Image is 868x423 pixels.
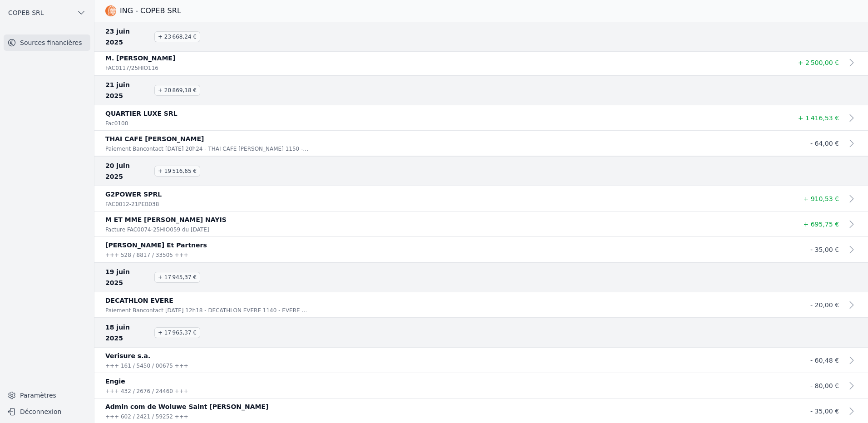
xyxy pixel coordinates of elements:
p: Engie [105,376,784,387]
p: G2POWER SPRL [105,189,784,200]
span: - 35,00 € [810,408,839,415]
span: 20 juin 2025 [105,160,149,182]
a: Paramètres [4,388,90,403]
a: M ET MME [PERSON_NAME] NAYIS Facture FAC0074-25HIO059 du [DATE] + 695,75 € [94,211,868,237]
p: Paiement Bancontact [DATE] 12h18 - DECATHLON EVERE 1140 - EVERE - BEL Numéro de carte 5244 35XX X... [105,306,309,315]
p: QUARTIER LUXE SRL [105,108,784,119]
span: + 2 500,00 € [798,59,839,66]
span: + 1 416,53 € [798,114,839,122]
a: [PERSON_NAME] Et Partners +++ 528 / 8817 / 33505 +++ - 35,00 € [94,237,868,262]
span: 21 juin 2025 [105,79,149,101]
button: COPEB SRL [4,5,90,20]
p: Fac0100 [105,119,309,128]
a: QUARTIER LUXE SRL Fac0100 + 1 416,53 € [94,105,868,131]
span: 23 juin 2025 [105,26,149,48]
span: + 19 516,65 € [154,166,200,177]
p: +++ 602 / 2421 / 59252 +++ [105,412,309,421]
p: Facture FAC0074-25HIO059 du [DATE] [105,225,309,234]
p: M ET MME [PERSON_NAME] NAYIS [105,214,784,225]
p: M. [PERSON_NAME] [105,53,784,64]
a: DECATHLON EVERE Paiement Bancontact [DATE] 12h18 - DECATHLON EVERE 1140 - EVERE - BEL Numéro de c... [94,292,868,318]
span: + 17 945,37 € [154,272,200,283]
p: THAI CAFE [PERSON_NAME] [105,133,784,144]
span: 18 juin 2025 [105,322,149,344]
span: + 910,53 € [803,195,839,202]
p: FAC0117/25HIO116 [105,64,309,73]
p: +++ 161 / 5450 / 00675 +++ [105,361,309,370]
span: - 60,48 € [810,357,839,364]
span: - 64,00 € [810,140,839,147]
p: +++ 432 / 2676 / 24460 +++ [105,387,309,396]
a: Engie +++ 432 / 2676 / 24460 +++ - 80,00 € [94,373,868,398]
span: - 20,00 € [810,301,839,309]
p: +++ 528 / 8817 / 33505 +++ [105,251,309,260]
span: + 695,75 € [803,221,839,228]
a: Sources financières [4,34,90,51]
h3: ING - COPEB SRL [120,5,181,16]
span: - 80,00 € [810,382,839,389]
p: Paiement Bancontact [DATE] 20h24 - THAI CAFE [PERSON_NAME] 1150 - Woluwe Sai - BEL Numéro de cart... [105,144,309,153]
p: FAC0012-21PEB038 [105,200,309,209]
span: + 20 869,18 € [154,85,200,96]
p: Verisure s.a. [105,350,784,361]
a: THAI CAFE [PERSON_NAME] Paiement Bancontact [DATE] 20h24 - THAI CAFE [PERSON_NAME] 1150 - Woluwe ... [94,131,868,156]
span: - 35,00 € [810,246,839,253]
p: Admin com de Woluwe Saint [PERSON_NAME] [105,401,784,412]
a: M. [PERSON_NAME] FAC0117/25HIO116 + 2 500,00 € [94,50,868,75]
span: COPEB SRL [8,8,44,17]
span: + 23 668,24 € [154,31,200,42]
span: + 17 965,37 € [154,327,200,338]
p: DECATHLON EVERE [105,295,784,306]
a: Verisure s.a. +++ 161 / 5450 / 00675 +++ - 60,48 € [94,348,868,373]
p: [PERSON_NAME] Et Partners [105,240,784,251]
a: G2POWER SPRL FAC0012-21PEB038 + 910,53 € [94,186,868,211]
button: Déconnexion [4,404,90,419]
img: ING - COPEB SRL [105,5,116,16]
span: 19 juin 2025 [105,266,149,288]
